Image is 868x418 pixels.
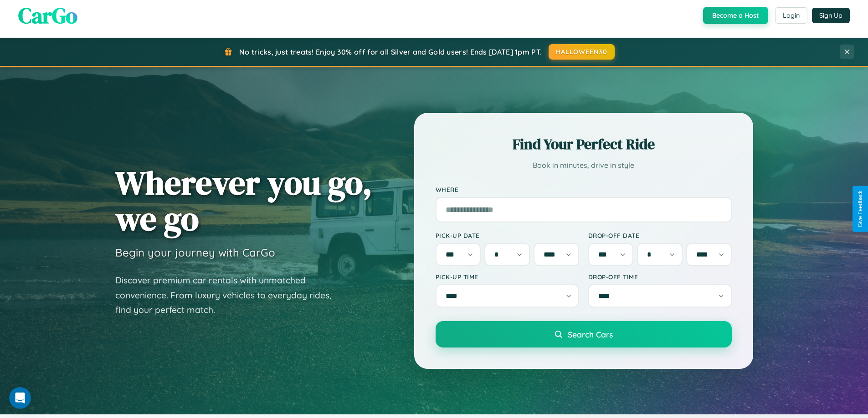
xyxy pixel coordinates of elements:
p: Discover premium car rentals with unmatched convenience. From luxury vehicles to everyday rides, ... [115,273,343,317]
h2: Find Your Perfect Ride [436,134,732,154]
p: Book in minutes, drive in style [436,159,732,172]
label: Pick-up Date [436,232,579,239]
button: Login [775,7,807,24]
button: HALLOWEEN30 [549,44,615,60]
span: CarGo [18,0,77,30]
button: Sign Up [812,8,850,23]
label: Pick-up Time [436,273,579,281]
label: Drop-off Time [588,273,732,281]
h3: Begin your journey with CarGo [115,246,275,259]
button: Become a Host [703,7,768,24]
button: Search Cars [436,321,732,347]
span: Search Cars [568,329,613,339]
span: No tricks, just treats! Enjoy 30% off for all Silver and Gold users! Ends [DATE] 1pm PT. [239,47,542,56]
label: Where [436,186,732,193]
iframe: Intercom live chat [9,387,31,409]
div: Give Feedback [857,191,863,227]
h1: Wherever you go, we go [115,165,372,237]
label: Drop-off Date [588,232,732,239]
